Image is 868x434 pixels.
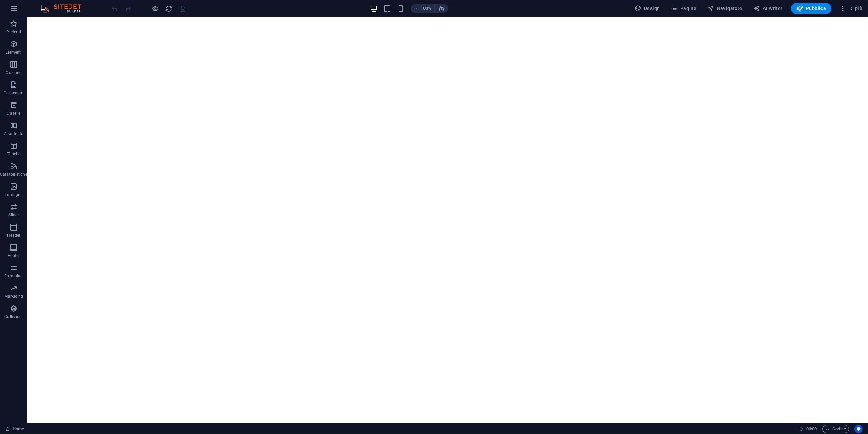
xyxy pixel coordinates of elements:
p: Footer [8,253,20,258]
p: Formulari [4,273,23,279]
p: Colonne [6,70,21,75]
p: Header [7,233,21,238]
i: Quando ridimensioni, regola automaticamente il livello di zoom in modo che corrisponda al disposi... [438,5,445,12]
img: Editor Logo [39,4,90,13]
p: Caselle [7,111,20,116]
p: Contenuto [4,90,23,96]
button: AI Writer [751,3,786,14]
button: Clicca qui per lasciare la modalità di anteprima e continuare la modifica [151,4,159,13]
button: 100% [411,4,435,13]
p: Slider [8,212,19,218]
button: Codice [822,425,849,433]
span: Di più [839,5,862,12]
button: Navigatore [704,3,745,14]
span: Codice [825,425,846,433]
h6: 100% [421,4,432,13]
button: Design [632,3,663,14]
span: Navigatore [707,5,742,12]
span: Pubblica [796,5,826,12]
span: AI Writer [753,5,783,12]
button: Pagine [668,3,699,14]
span: 00 00 [806,425,817,433]
span: Design [635,5,660,12]
p: Marketing [4,294,23,299]
a: Fai clic per annullare la selezione. Doppio clic per aprire le pagine [5,425,24,433]
p: Tabelle [7,151,20,157]
h6: Tempo sessione [799,425,817,433]
span: Pagine [671,5,696,12]
p: Preferiti [6,29,21,35]
button: Usercentrics [854,425,863,433]
div: Design (Ctrl+Alt+Y) [632,3,663,14]
p: Immagini [5,192,23,197]
i: Ricarica la pagina [165,5,173,13]
span: : [811,426,812,431]
p: Collezioni [4,314,23,319]
button: Pubblica [791,3,832,14]
button: Di più [837,3,865,14]
p: Elementi [5,50,22,55]
p: A soffietto [4,131,23,136]
button: reload [165,4,173,13]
